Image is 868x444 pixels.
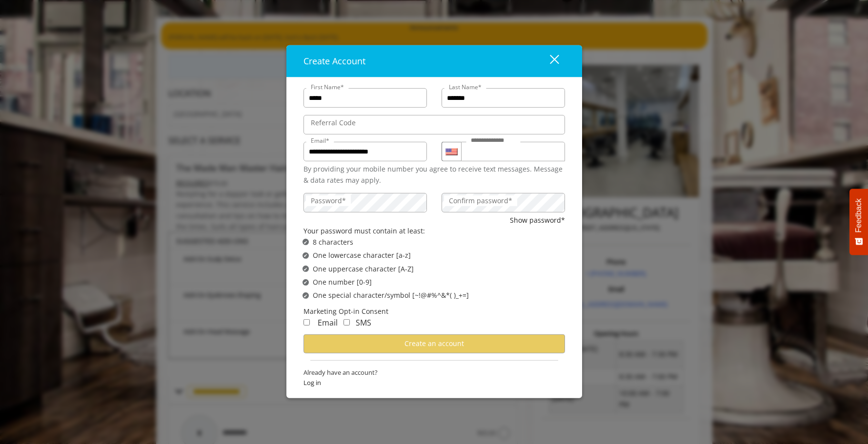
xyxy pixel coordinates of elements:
span: One number [0-9] [313,277,372,288]
label: Referral Code [306,117,361,128]
span: ✔ [303,251,307,259]
div: close dialog [539,54,558,68]
div: By providing your mobile number you agree to receive text messages. Message & data rates may apply. [303,164,565,186]
label: First Name* [306,82,349,92]
span: ✔ [303,265,307,273]
input: ConfirmPassword [442,193,565,212]
input: FirstName [303,88,427,108]
input: Email [303,142,427,161]
input: Password [303,193,427,212]
button: Show password* [510,215,565,226]
span: Feedback [854,198,863,232]
input: Receive Marketing Email [303,319,310,326]
input: Lastname [442,88,565,108]
span: One uppercase character [A-Z] [313,263,414,274]
span: 8 characters [313,237,353,248]
div: Country [442,142,461,161]
input: ReferralCode [303,115,565,135]
button: Create an account [303,334,565,353]
span: ✔ [303,238,307,246]
span: One lowercase character [a-z] [313,250,411,261]
label: Email* [306,136,334,145]
span: Already have an account? [303,367,565,378]
span: ✔ [303,278,307,286]
span: Log in [303,377,565,387]
button: close dialog [532,51,565,71]
input: Receive Marketing SMS [343,319,350,326]
label: Password* [306,195,351,206]
span: SMS [356,317,371,328]
span: ✔ [303,291,307,299]
span: One special character/symbol [~!@#%^&*( )_+=] [313,290,469,301]
span: Create Account [303,55,365,67]
div: Marketing Opt-in Consent [303,306,565,317]
span: Create an account [404,339,464,348]
button: Feedback - Show survey [849,189,868,255]
label: Last Name* [444,82,486,92]
label: Confirm password* [444,195,517,206]
div: Your password must contain at least: [303,226,565,236]
span: Email [318,317,338,328]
